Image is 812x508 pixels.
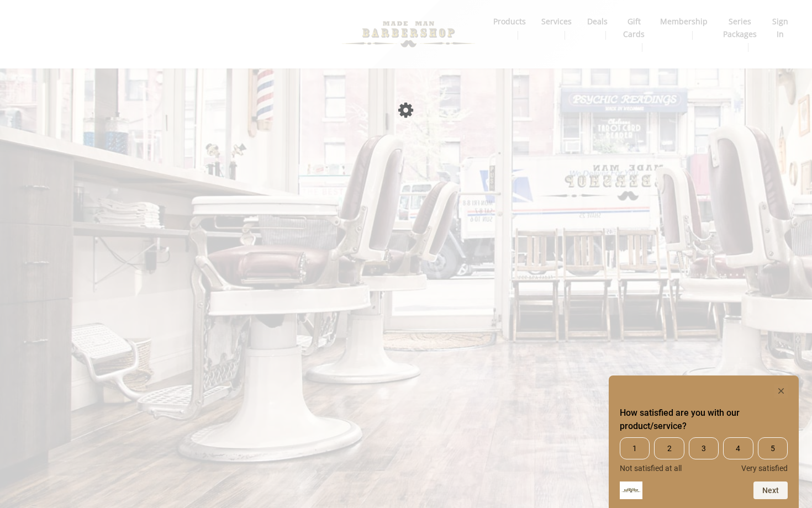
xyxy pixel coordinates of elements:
span: 2 [654,437,684,459]
h2: How satisfied are you with our product/service? Select an option from 1 to 5, with 1 being Not sa... [620,406,788,433]
button: Hide survey [774,384,788,398]
div: How satisfied are you with our product/service? Select an option from 1 to 5, with 1 being Not sa... [620,437,788,473]
span: Very satisfied [741,464,788,473]
span: 3 [689,437,719,459]
span: 5 [758,437,788,459]
span: 1 [620,437,650,459]
span: Not satisfied at all [620,464,682,473]
span: 4 [723,437,753,459]
button: Next question [753,481,788,499]
div: How satisfied are you with our product/service? Select an option from 1 to 5, with 1 being Not sa... [620,384,788,499]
